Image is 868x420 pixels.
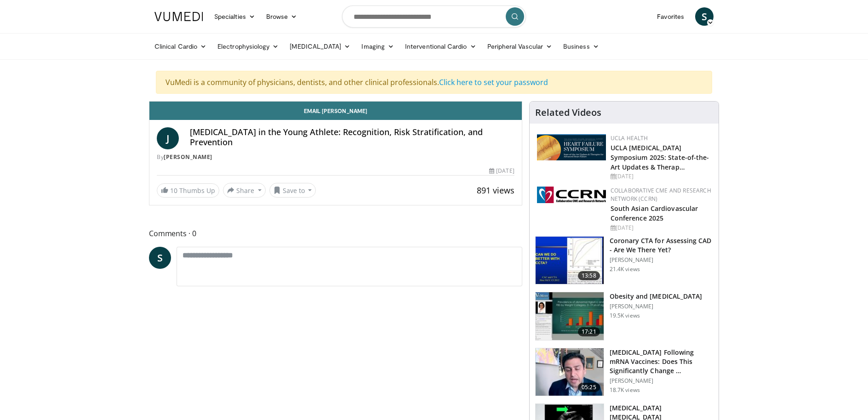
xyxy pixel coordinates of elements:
p: [PERSON_NAME] [610,377,713,385]
p: 21.4K views [610,266,640,273]
img: de8ed582-149c-4db3-b706-bd81045b90fa.150x105_q85_crop-smart_upscale.jpg [536,348,604,396]
a: 10 Thumbs Up [157,183,219,198]
a: Email [PERSON_NAME] [149,102,522,120]
img: 34b2b9a4-89e5-4b8c-b553-8a638b61a706.150x105_q85_crop-smart_upscale.jpg [536,237,604,284]
h3: Obesity and [MEDICAL_DATA] [610,292,702,301]
a: Clinical Cardio [149,37,212,56]
h3: Coronary CTA for Assessing CAD - Are We There Yet? [610,236,713,255]
a: Click here to set your password [439,77,548,87]
a: S [149,247,171,269]
div: VuMedi is a community of physicians, dentists, and other clinical professionals. [156,71,712,94]
a: Business [558,37,605,56]
a: Specialties [209,7,261,26]
span: 891 views [477,185,514,196]
a: Browse [261,7,303,26]
input: Search topics, interventions [342,6,526,28]
a: Favorites [651,7,690,26]
a: Imaging [356,37,400,56]
a: Collaborative CME and Research Network (CCRN) [611,187,711,203]
a: South Asian Cardiovascular Conference 2025 [611,204,698,222]
span: 05:25 [578,383,600,392]
img: VuMedi Logo [154,12,203,21]
button: Save to [269,183,316,198]
span: Comments 0 [149,227,522,239]
img: a04ee3ba-8487-4636-b0fb-5e8d268f3737.png.150x105_q85_autocrop_double_scale_upscale_version-0.2.png [537,187,606,203]
a: J [157,127,179,149]
h3: [MEDICAL_DATA] Following mRNA Vaccines: Does This Significantly Change … [610,348,713,375]
p: [PERSON_NAME] [610,303,702,310]
div: [DATE] [489,167,514,175]
a: S [695,7,714,26]
a: 17:21 Obesity and [MEDICAL_DATA] [PERSON_NAME] 19.5K views [535,292,713,341]
button: Share [223,183,266,198]
a: UCLA Health [611,134,648,142]
div: [DATE] [611,224,711,232]
a: Interventional Cardio [400,37,482,56]
h4: [MEDICAL_DATA] in the Young Athlete: Recognition, Risk Stratification, and Prevention [190,127,514,147]
a: [PERSON_NAME] [164,153,212,161]
span: 13:58 [578,271,600,280]
a: 13:58 Coronary CTA for Assessing CAD - Are We There Yet? [PERSON_NAME] 21.4K views [535,236,713,285]
span: 17:21 [578,327,600,336]
p: [PERSON_NAME] [610,256,713,264]
a: [MEDICAL_DATA] [284,37,356,56]
a: 05:25 [MEDICAL_DATA] Following mRNA Vaccines: Does This Significantly Change … [PERSON_NAME] 18.7... [535,348,713,397]
span: 10 [170,186,177,195]
a: UCLA [MEDICAL_DATA] Symposium 2025: State-of-the-Art Updates & Therap… [611,143,709,171]
img: 0df8ca06-75ef-4873-806f-abcb553c84b6.150x105_q85_crop-smart_upscale.jpg [536,292,604,340]
img: 0682476d-9aca-4ba2-9755-3b180e8401f5.png.150x105_q85_autocrop_double_scale_upscale_version-0.2.png [537,134,606,160]
h4: Related Videos [535,107,601,118]
a: Electrophysiology [212,37,284,56]
div: By [157,153,514,161]
a: Peripheral Vascular [482,37,558,56]
div: [DATE] [611,172,711,181]
p: 19.5K views [610,312,640,319]
p: 18.7K views [610,386,640,394]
